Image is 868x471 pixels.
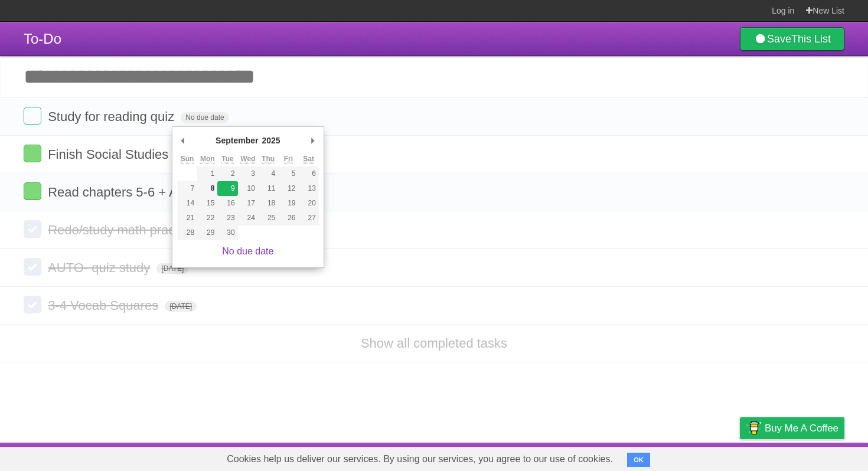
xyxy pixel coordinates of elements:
button: Previous Month [177,132,189,149]
abbr: Friday [284,155,293,163]
b: This List [791,33,831,45]
abbr: Saturday [303,155,314,163]
button: 10 [238,181,258,196]
button: 9 [217,181,237,196]
span: Buy me a coffee [765,418,838,439]
button: 17 [238,196,258,211]
button: 15 [197,196,217,211]
button: 30 [217,225,237,240]
a: No due date [222,246,273,256]
div: September [214,132,260,149]
label: Done [24,145,41,162]
span: Finish Social Studies Worksheet [48,147,237,162]
span: Cookies help us deliver our services. By using our services, you agree to our use of cookies. [215,447,625,471]
button: 18 [258,196,278,211]
button: 21 [177,211,197,225]
button: 2 [217,166,237,181]
button: 23 [217,211,237,225]
div: 2025 [260,132,282,149]
button: 7 [177,181,197,196]
button: 19 [278,196,298,211]
abbr: Wednesday [240,155,255,163]
button: 8 [197,181,217,196]
a: Privacy [725,446,755,468]
span: Redo/study math practice test [48,223,223,237]
span: [DATE] [165,301,197,312]
span: Study for reading quiz [48,109,177,124]
a: About [583,446,608,468]
label: Done [24,182,41,200]
button: 28 [177,225,197,240]
a: Show all completed tasks [361,336,507,351]
button: 1 [197,166,217,181]
button: 25 [258,211,278,225]
span: [DATE] [156,263,188,274]
span: 3-4 Vocab Squares [48,298,161,313]
abbr: Thursday [262,155,275,163]
button: 24 [238,211,258,225]
button: OK [627,453,650,467]
button: 27 [299,211,319,225]
a: Terms [684,446,710,468]
span: To-Do [24,31,61,47]
button: 14 [177,196,197,211]
button: 3 [238,166,258,181]
button: 22 [197,211,217,225]
button: 29 [197,225,217,240]
button: 5 [278,166,298,181]
button: 16 [217,196,237,211]
label: Done [24,107,41,125]
span: AUTO- quiz study [48,260,153,275]
button: 12 [278,181,298,196]
button: 13 [299,181,319,196]
abbr: Sunday [181,155,194,163]
a: Buy me a coffee [740,417,844,439]
span: Read chapters 5-6 + Annotate [48,185,224,199]
label: Done [24,258,41,276]
abbr: Tuesday [221,155,233,163]
a: Suggest a feature [770,446,844,468]
button: Next Month [307,132,319,149]
button: 26 [278,211,298,225]
a: SaveThis List [740,27,844,51]
button: 6 [299,166,319,181]
button: 11 [258,181,278,196]
label: Done [24,220,41,238]
img: Buy me a coffee [746,418,762,438]
label: Done [24,296,41,313]
abbr: Monday [200,155,215,163]
span: No due date [181,112,229,123]
a: Developers [622,446,670,468]
button: 4 [258,166,278,181]
button: 20 [299,196,319,211]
